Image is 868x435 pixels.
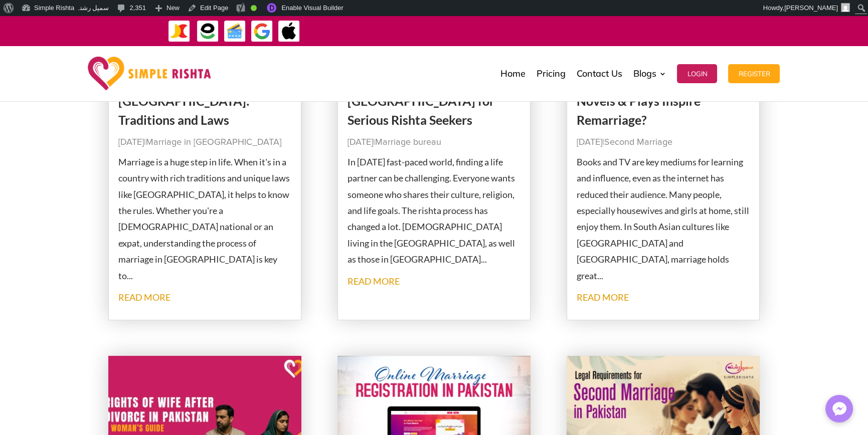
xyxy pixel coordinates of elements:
[728,64,780,83] button: Register
[577,138,602,147] span: [DATE]
[168,20,191,43] img: JazzCash-icon
[375,138,441,147] a: Marriage bureau
[118,134,292,150] p: |
[251,20,273,43] img: GooglePay-icon
[278,20,300,43] img: ApplePay-icon
[26,26,110,34] div: Domain: [DOMAIN_NAME]
[677,64,717,83] button: Login
[576,49,622,99] a: Contact Us
[348,154,521,268] p: In [DATE] fast-paced world, finding a life partner can be challenging. Everyone wants someone who...
[677,49,717,99] a: Login
[728,49,780,99] a: Register
[577,292,629,303] a: read more
[577,134,750,150] p: |
[577,154,750,284] p: Books and TV are key mediums for learning and influence, even as the internet has reduced their a...
[251,5,257,11] div: Good
[829,399,849,419] img: Messenger
[38,59,90,66] div: Domain Overview
[16,16,24,24] img: logo_orange.svg
[118,292,170,303] a: read more
[348,75,515,127] a: Online Marriage Bureau in the [GEOGRAPHIC_DATA] for Serious Rishta Seekers
[348,134,521,150] p: |
[577,75,726,127] a: Do Second Marriage Based Novels & Plays Inspire Remarriage?
[604,138,672,147] a: Second Marriage
[27,58,35,66] img: tab_domain_overview_orange.svg
[118,138,144,147] span: [DATE]
[348,276,400,287] a: read more
[224,20,246,43] img: Credit Cards
[118,75,250,127] a: Marriage in [GEOGRAPHIC_DATA]: Traditions and Laws
[536,49,565,99] a: Pricing
[146,138,281,147] a: Marriage in [GEOGRAPHIC_DATA]
[100,58,108,66] img: tab_keywords_by_traffic_grey.svg
[500,49,525,99] a: Home
[633,49,666,99] a: Blogs
[16,26,24,34] img: website_grey.svg
[111,59,169,66] div: Keywords by Traffic
[28,16,49,24] div: v 4.0.25
[348,138,373,147] span: [DATE]
[118,154,292,284] p: Marriage is a huge step in life. When it's in a country with rich traditions and unique laws like...
[197,20,219,43] img: EasyPaisa-icon
[784,4,838,12] span: [PERSON_NAME]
